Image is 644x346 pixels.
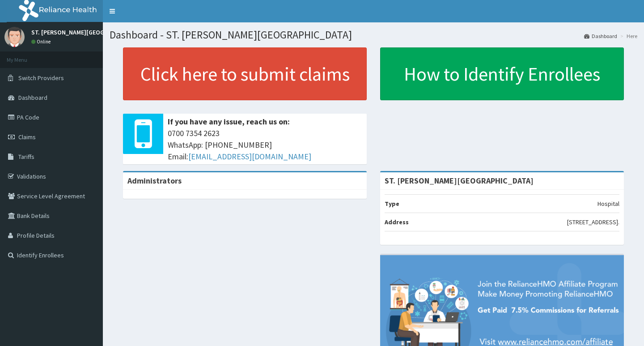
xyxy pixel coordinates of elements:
[31,29,144,35] p: ST. [PERSON_NAME][GEOGRAPHIC_DATA]
[110,29,637,41] h1: Dashboard - ST. [PERSON_NAME][GEOGRAPHIC_DATA]
[584,32,617,40] a: Dashboard
[123,47,367,100] a: Click here to submit claims
[4,27,25,47] img: User Image
[18,94,47,102] span: Dashboard
[168,128,362,162] span: 0700 7354 2623 WhatsApp: [PHONE_NUMBER] Email:
[18,74,64,82] span: Switch Providers
[380,47,624,100] a: How to Identify Enrollees
[597,199,619,208] p: Hospital
[618,32,637,40] li: Here
[168,116,290,127] b: If you have any issue, reach us on:
[385,218,409,226] b: Address
[567,218,619,226] p: [STREET_ADDRESS].
[188,151,311,162] a: [EMAIL_ADDRESS][DOMAIN_NAME]
[18,153,34,161] span: Tariffs
[385,175,534,186] strong: ST. [PERSON_NAME][GEOGRAPHIC_DATA]
[385,200,399,208] b: Type
[31,38,53,45] a: Online
[18,133,36,141] span: Claims
[127,175,182,186] b: Administrators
